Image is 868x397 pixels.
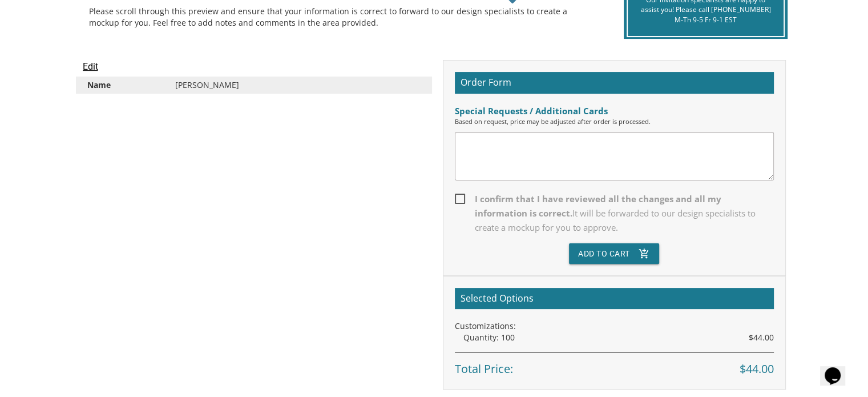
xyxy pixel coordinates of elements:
h2: Selected Options [455,288,774,310]
span: It will be forwarded to our design specialists to create a mockup for you to approve. [475,207,756,233]
button: Add To Cartadd_shopping_cart [569,243,659,264]
i: add_shopping_cart [639,243,650,264]
span: $44.00 [749,332,774,343]
h2: Order Form [455,72,774,94]
input: Edit [83,60,98,74]
div: Quantity: 100 [463,332,774,343]
span: $44.00 [740,361,774,378]
div: [PERSON_NAME] [167,79,429,91]
iframe: chat widget [820,351,857,386]
div: Based on request, price may be adjusted after order is processed. [455,117,774,126]
span: I confirm that I have reviewed all the changes and all my information is correct. [455,192,774,235]
div: Please scroll through this preview and ensure that your information is correct to forward to our ... [89,6,597,29]
div: Name [79,79,166,91]
div: Total Price: [455,352,774,378]
div: Special Requests / Additional Cards [455,105,774,117]
div: Customizations: [455,320,774,332]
